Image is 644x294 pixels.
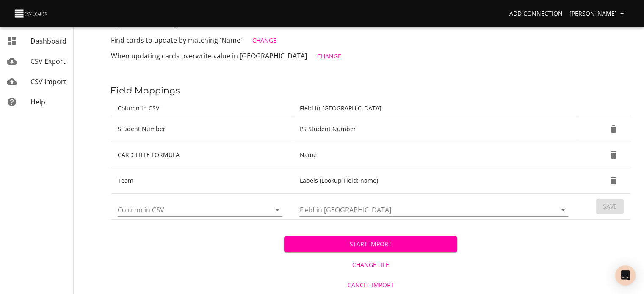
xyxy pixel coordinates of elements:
span: Cancel Import [287,280,454,291]
th: Column in CSV [111,101,293,116]
button: Open [557,204,569,216]
button: [PERSON_NAME] [566,6,630,22]
span: Add Connection [509,8,563,19]
p: Find cards to update by matching 'Name' [111,33,630,49]
td: Student Number [111,116,293,142]
span: Field Mappings [111,86,180,96]
td: PS Student Number [293,116,578,142]
td: Labels (Lookup Field: name) [293,168,578,194]
span: [PERSON_NAME] [569,8,627,19]
span: Change [252,36,276,46]
button: Cancel Import [284,278,457,293]
button: Change File [284,257,457,273]
a: Add Connection [506,6,566,22]
span: Change [317,51,341,62]
button: Change [249,33,280,49]
td: Name [293,142,578,168]
span: When updating cards overwrite value in [GEOGRAPHIC_DATA] [111,51,307,60]
img: CSV Loader [14,8,49,19]
span: Dashboard [30,36,66,46]
td: Team [111,168,293,194]
span: Start Import [291,239,451,250]
button: Delete [603,119,624,139]
td: CARD TITLE FORMULA [111,142,293,168]
th: Field in [GEOGRAPHIC_DATA] [293,101,578,116]
div: Open Intercom Messenger [615,265,636,286]
button: Start Import [284,236,457,252]
span: CSV Import [30,77,66,86]
span: Change File [287,260,454,270]
button: Change [314,49,345,64]
button: Delete [603,145,624,165]
span: Help [30,97,45,107]
span: CSV Export [30,57,66,66]
button: Open [271,204,283,216]
button: Delete [603,170,624,191]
